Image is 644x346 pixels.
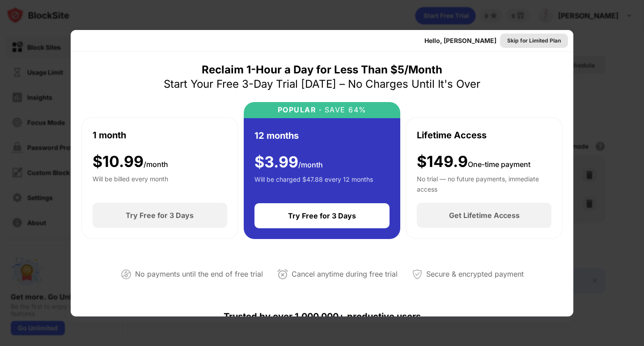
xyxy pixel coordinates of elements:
div: Secure & encrypted payment [426,268,524,281]
div: POPULAR · [278,106,322,114]
div: No trial — no future payments, immediate access [417,174,551,192]
img: secured-payment [412,269,423,280]
div: SAVE 64% [322,106,367,114]
div: Start Your Free 3-Day Trial [DATE] – No Charges Until It's Over [164,77,480,91]
div: $149.9 [417,153,530,171]
div: Trusted by over 1,000,000+ productive users [81,295,563,338]
div: Hello, [PERSON_NAME] [424,37,496,44]
span: /month [144,160,168,169]
div: No payments until the end of free trial [135,268,263,281]
img: not-paying [121,269,131,280]
span: One-time payment [468,160,530,169]
div: Skip for Limited Plan [507,36,561,45]
div: Reclaim 1-Hour a Day for Less Than $5/Month [202,63,442,77]
div: $ 3.99 [254,153,323,171]
div: Cancel anytime during free trial [292,268,398,281]
div: Lifetime Access [417,128,487,142]
div: Will be charged $47.88 every 12 months [254,175,373,192]
div: 1 month [93,128,126,142]
div: Get Lifetime Access [449,211,520,220]
div: $ 10.99 [93,153,168,171]
div: Try Free for 3 Days [288,211,356,220]
div: Will be billed every month [93,174,168,192]
div: Try Free for 3 Days [126,211,194,220]
div: 12 months [254,129,299,142]
img: cancel-anytime [277,269,288,280]
span: /month [298,160,323,169]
